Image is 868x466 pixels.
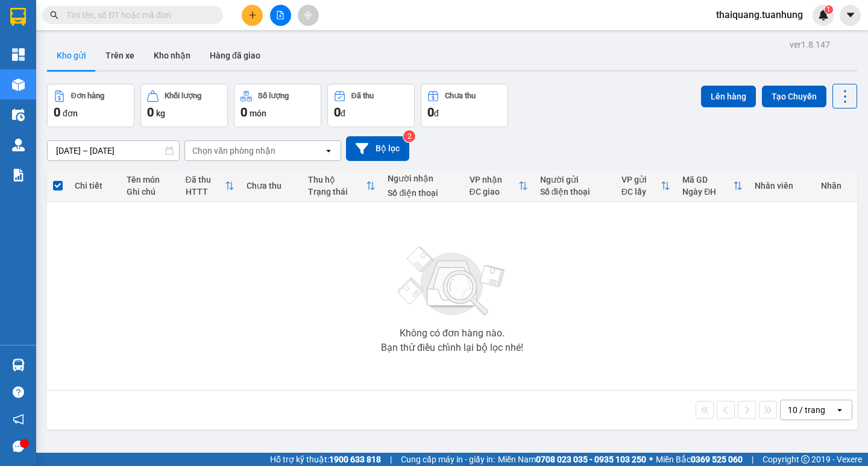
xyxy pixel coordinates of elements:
button: Kho gửi [47,41,96,70]
span: 0 [54,105,60,119]
img: warehouse-icon [12,109,25,121]
button: Kho nhận [144,41,200,70]
span: món [250,109,266,118]
sup: 1 [825,5,833,14]
span: 0 [427,105,434,119]
img: icon-new-feature [818,10,829,20]
div: Tên món [127,175,174,184]
div: ver 1.8.147 [790,38,830,51]
span: question-circle [13,386,24,398]
strong: 1900 633 818 [329,455,381,464]
div: VP nhận [470,175,518,184]
div: Nhân viên [755,181,808,190]
img: warehouse-icon [12,359,25,371]
div: Người gửi [540,175,609,184]
div: Người nhận [388,174,457,183]
div: Ngày ĐH [682,187,733,197]
span: search [50,11,58,19]
sup: 2 [403,130,415,142]
img: solution-icon [12,169,25,181]
div: ĐC giao [470,187,518,197]
button: Bộ lọc [346,136,409,161]
th: Toggle SortBy [180,170,241,202]
span: copyright [801,455,810,464]
button: Số lượng0món [234,84,321,127]
th: Toggle SortBy [615,170,677,202]
span: caret-down [845,10,856,20]
span: Miền Bắc [656,453,743,466]
span: thaiquang.tuanhung [706,7,813,22]
span: 0 [241,105,247,119]
svg: open [324,146,333,156]
button: Hàng đã giao [200,41,270,70]
span: message [13,441,24,452]
span: | [752,453,753,466]
div: Không có đơn hàng nào. [400,329,505,338]
div: Bạn thử điều chỉnh lại bộ lọc nhé! [381,343,523,353]
div: 10 / trang [788,404,825,416]
th: Toggle SortBy [302,170,382,202]
span: đ [341,109,345,118]
div: HTTT [186,187,225,197]
button: Lên hàng [701,86,756,107]
button: Chưa thu0đ [421,84,508,127]
span: 0 [334,105,341,119]
div: Chi tiết [75,181,115,190]
div: Nhãn [821,181,851,190]
div: Mã GD [682,175,733,184]
span: 1 [826,5,831,14]
div: Đã thu [351,92,374,100]
div: Đơn hàng [71,92,104,100]
button: Đã thu0đ [327,84,415,127]
button: Đơn hàng0đơn [47,84,134,127]
img: warehouse-icon [12,139,25,151]
span: kg [156,109,165,118]
span: ⚪️ [649,457,653,462]
span: Hỗ trợ kỹ thuật: [270,453,381,466]
div: Số điện thoại [388,188,457,198]
div: Ghi chú [127,187,174,197]
span: plus [248,11,257,19]
div: Chọn văn phòng nhận [192,145,275,157]
button: plus [242,5,263,26]
svg: open [835,405,844,415]
span: | [390,453,392,466]
span: Miền Nam [498,453,646,466]
span: notification [13,414,24,425]
span: file-add [276,11,285,19]
span: Cung cấp máy in - giấy in: [401,453,495,466]
div: Số điện thoại [540,187,609,197]
button: Trên xe [96,41,144,70]
strong: 0708 023 035 - 0935 103 250 [536,455,646,464]
input: Tìm tên, số ĐT hoặc mã đơn [66,8,209,22]
button: caret-down [840,5,861,26]
strong: 0369 525 060 [691,455,743,464]
div: Khối lượng [165,92,201,100]
th: Toggle SortBy [676,170,749,202]
div: VP gửi [621,175,661,184]
button: aim [298,5,319,26]
img: warehouse-icon [12,78,25,91]
div: Chưa thu [445,92,476,100]
div: ĐC lấy [621,187,661,197]
span: đ [434,109,439,118]
div: Số lượng [258,92,289,100]
button: Khối lượng0kg [140,84,228,127]
div: Đã thu [186,175,225,184]
input: Select a date range. [48,141,179,160]
button: file-add [270,5,291,26]
img: dashboard-icon [12,48,25,61]
th: Toggle SortBy [464,170,534,202]
span: đơn [63,109,78,118]
span: 0 [147,105,154,119]
div: Trạng thái [308,187,366,197]
button: Tạo Chuyến [762,86,826,107]
div: Chưa thu [247,181,296,190]
img: svg+xml;base64,PHN2ZyBjbGFzcz0ibGlzdC1wbHVnX19zdmciIHhtbG5zPSJodHRwOi8vd3d3LnczLm9yZy8yMDAwL3N2Zy... [392,239,512,324]
div: Thu hộ [308,175,366,184]
img: logo-vxr [10,8,26,26]
span: aim [304,11,312,19]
